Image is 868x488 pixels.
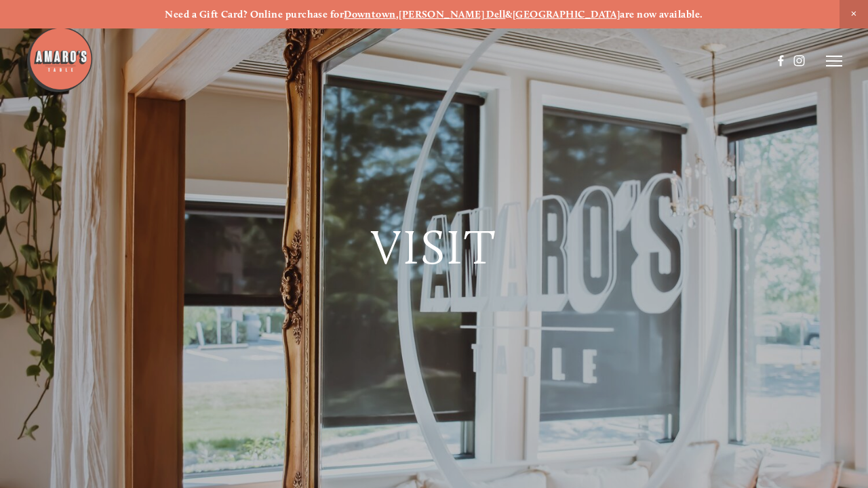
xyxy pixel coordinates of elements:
[26,26,94,94] img: Amaro's Table
[505,8,512,20] strong: &
[165,8,344,20] strong: Need a Gift Card? Online purchase for
[620,8,703,20] strong: are now available.
[344,8,396,20] a: Downtown
[513,8,620,20] a: [GEOGRAPHIC_DATA]
[396,8,399,20] strong: ,
[371,218,497,276] span: Visit
[399,8,505,20] a: [PERSON_NAME] Dell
